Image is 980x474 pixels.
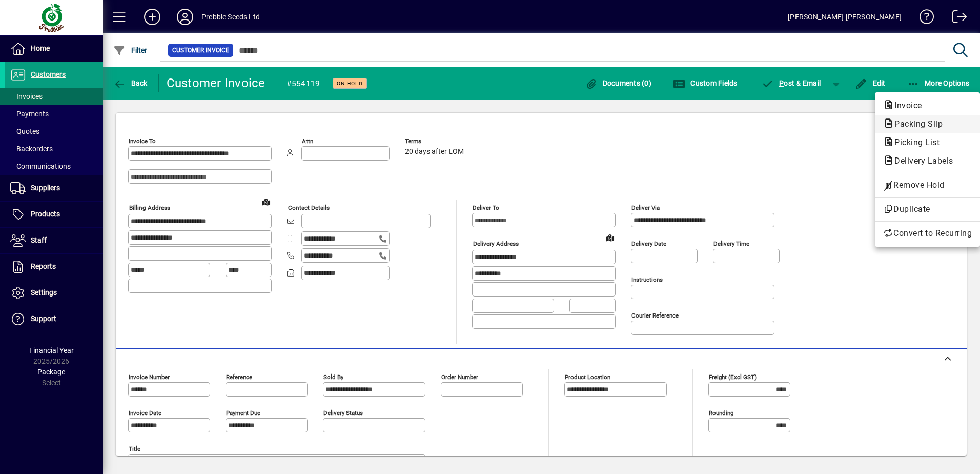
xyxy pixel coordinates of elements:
span: Duplicate [883,203,972,215]
span: Convert to Recurring [883,227,972,240]
span: Remove Hold [883,179,972,191]
span: Packing Slip [883,119,948,129]
span: Delivery Labels [883,156,958,166]
span: Picking List [883,137,945,147]
span: Invoice [883,101,927,110]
